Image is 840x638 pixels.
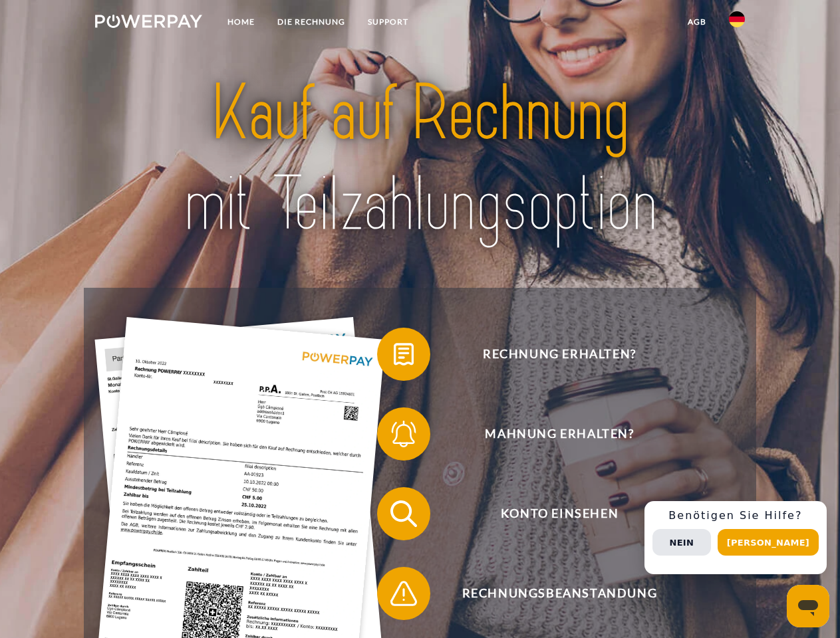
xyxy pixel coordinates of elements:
button: [PERSON_NAME] [718,529,819,556]
img: title-powerpay_de.svg [127,64,713,255]
div: Schnellhilfe [644,501,827,574]
span: Rechnungsbeanstandung [396,567,722,620]
a: SUPPORT [356,10,420,34]
span: Rechnung erhalten? [396,328,722,381]
span: Mahnung erhalten? [396,407,722,461]
button: Rechnung erhalten? [377,328,723,381]
button: Nein [652,529,711,556]
h3: Benötigen Sie Hilfe? [652,509,819,522]
img: qb_search.svg [387,497,420,530]
img: qb_warning.svg [387,577,420,610]
a: Home [216,10,266,34]
img: qb_bill.svg [387,338,420,371]
img: logo-powerpay-white.svg [95,15,202,28]
img: de [729,11,745,27]
button: Mahnung erhalten? [377,407,723,461]
a: agb [676,10,718,34]
button: Rechnungsbeanstandung [377,567,723,620]
button: Konto einsehen [377,487,723,540]
span: Konto einsehen [396,487,722,540]
iframe: Schaltfläche zum Öffnen des Messaging-Fensters [787,585,829,627]
img: qb_bell.svg [387,417,420,451]
a: DIE RECHNUNG [266,10,356,34]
